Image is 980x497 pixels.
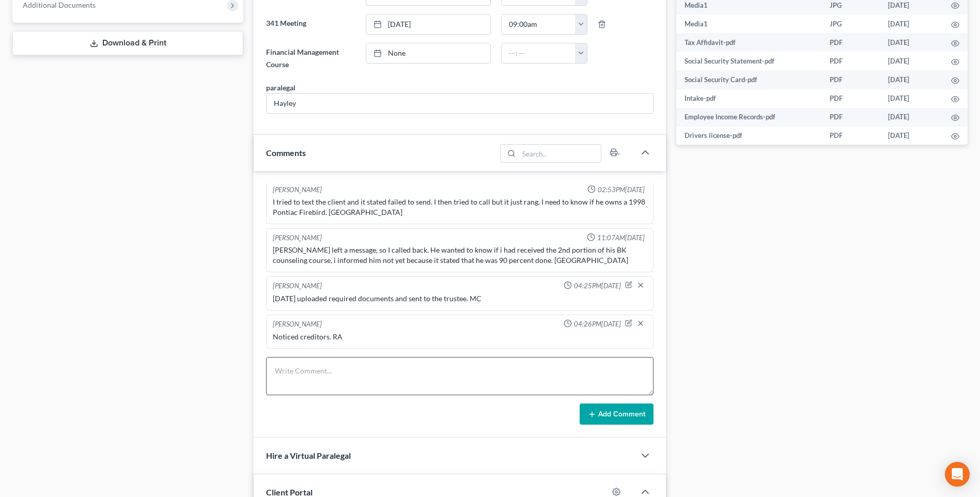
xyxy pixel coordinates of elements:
span: 04:25PM[DATE] [574,281,621,291]
td: Social Security Statement-pdf [676,52,821,70]
td: PDF [821,52,880,70]
td: PDF [821,33,880,52]
td: [DATE] [880,33,943,52]
span: 11:07AM[DATE] [597,233,645,243]
td: [DATE] [880,108,943,127]
td: Employee Income Records-pdf [676,108,821,127]
label: 341 Meeting [261,14,360,35]
span: Client Portal [266,487,313,497]
div: Noticed creditors. RA [273,332,647,342]
td: PDF [821,108,880,127]
td: Media1 [676,14,821,33]
td: [DATE] [880,52,943,70]
td: PDF [821,89,880,108]
td: [DATE] [880,14,943,33]
td: Intake-pdf [676,89,821,108]
input: -- : -- [502,43,575,63]
div: [PERSON_NAME] [273,233,322,243]
a: [DATE] [366,14,490,34]
input: -- [267,94,653,113]
span: 04:26PM[DATE] [574,319,621,329]
div: [PERSON_NAME] [273,281,322,291]
div: [PERSON_NAME] left a message, so I called back. He wanted to know if i had received the 2nd porti... [273,245,647,266]
div: [DATE] uploaded required documents and sent to the trustee. MC [273,293,647,304]
td: Drivers license-pdf [676,127,821,145]
td: PDF [821,70,880,89]
button: Add Comment [580,403,654,425]
td: PDF [821,127,880,145]
a: None [366,43,490,63]
td: Social Security Card-pdf [676,70,821,89]
a: Download & Print [12,31,243,55]
span: Comments [266,148,306,158]
div: I tried to text the client and it stated failed to send. I then tried to call but it just rang. I... [273,197,647,218]
span: 02:53PM[DATE] [598,185,645,195]
label: Financial Management Course [261,43,360,74]
div: Open Intercom Messenger [945,462,970,487]
td: [DATE] [880,70,943,89]
input: Search... [519,145,601,162]
td: [DATE] [880,89,943,108]
span: Additional Documents [23,1,96,9]
input: -- : -- [502,14,575,34]
div: paralegal [266,82,295,93]
td: [DATE] [880,127,943,145]
td: JPG [821,14,880,33]
div: [PERSON_NAME] [273,185,322,195]
div: [PERSON_NAME] [273,319,322,330]
td: Tax Affidavit-pdf [676,33,821,52]
span: Hire a Virtual Paralegal [266,451,351,460]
